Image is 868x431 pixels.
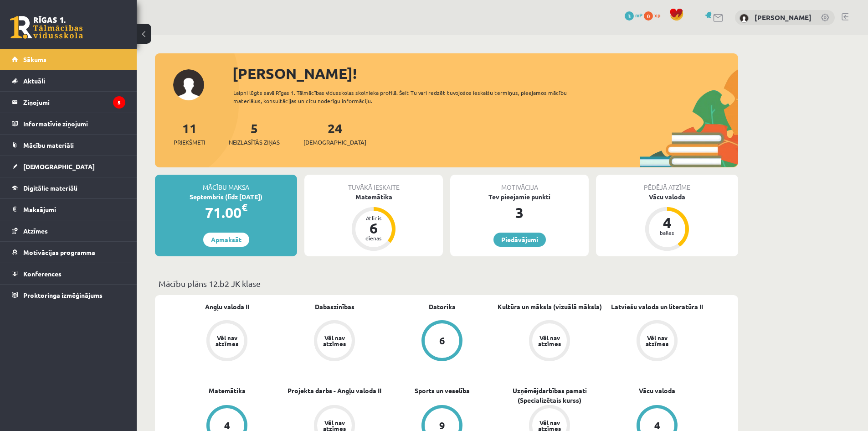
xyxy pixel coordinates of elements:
[496,386,603,405] a: Uzņēmējdarbības pamati (Specializētais kurss)
[23,92,125,113] legend: Ziņojumi
[429,302,456,312] a: Datorika
[644,11,665,19] a: 0 xp
[450,192,589,202] div: Tev pieejamie punkti
[155,175,297,192] div: Mācību maksa
[360,215,387,221] div: Atlicis
[23,113,125,134] legend: Informatīvie ziņojumi
[635,11,642,19] span: mP
[113,96,125,109] i: 5
[205,302,249,312] a: Angļu valoda II
[12,199,125,220] a: Maksājumi
[388,320,496,363] a: 6
[653,215,681,230] div: 4
[288,386,381,395] a: Projekta darbs - Angļu valoda II
[537,335,562,347] div: Vēl nav atzīmes
[639,386,675,395] a: Vācu valoda
[23,248,95,256] span: Motivācijas programma
[360,221,387,235] div: 6
[315,302,354,312] a: Dabaszinības
[23,141,74,149] span: Mācību materiāli
[23,184,77,192] span: Digitālie materiāli
[304,192,443,202] div: Matemātika
[23,270,62,278] span: Konferences
[12,263,125,284] a: Konferences
[12,156,125,177] a: [DEMOGRAPHIC_DATA]
[159,277,734,290] p: Mācību plāns 12.b2 JK klase
[224,421,230,431] div: 4
[12,220,125,241] a: Atzīmes
[654,11,660,19] span: xp
[12,177,125,198] a: Digitālie materiāli
[596,192,738,202] div: Vācu valoda
[304,192,443,252] a: Matemātika Atlicis 6 dienas
[12,49,125,70] a: Sākums
[596,175,738,192] div: Pēdējā atzīme
[303,120,366,147] a: 24[DEMOGRAPHIC_DATA]
[439,336,445,346] div: 6
[12,70,125,91] a: Aktuāli
[229,138,280,147] span: Neizlasītās ziņas
[174,138,205,147] span: Priekšmeti
[625,11,634,21] span: 3
[603,320,711,363] a: Vēl nav atzīmes
[23,55,46,63] span: Sākums
[23,291,103,299] span: Proktoringa izmēģinājums
[644,335,670,347] div: Vēl nav atzīmes
[755,13,812,22] a: [PERSON_NAME]
[173,320,281,363] a: Vēl nav atzīmes
[174,120,205,147] a: 11Priekšmeti
[241,201,247,214] span: €
[12,242,125,263] a: Motivācijas programma
[203,233,249,247] a: Apmaksāt
[229,120,280,147] a: 5Neizlasītās ziņas
[155,192,297,202] div: Septembris (līdz [DATE])
[625,11,642,19] a: 3 mP
[232,62,738,84] div: [PERSON_NAME]!
[281,320,388,363] a: Vēl nav atzīmes
[23,162,95,171] span: [DEMOGRAPHIC_DATA]
[233,88,583,105] div: Laipni lūgts savā Rīgas 1. Tālmācības vidusskolas skolnieka profilā. Šeit Tu vari redzēt tuvojošo...
[450,202,589,223] div: 3
[498,302,602,312] a: Kultūra un māksla (vizuālā māksla)
[360,235,387,241] div: dienas
[12,285,125,306] a: Proktoringa izmēģinājums
[415,386,470,395] a: Sports un veselība
[493,233,546,247] a: Piedāvājumi
[23,77,45,85] span: Aktuāli
[654,421,660,431] div: 4
[23,199,125,220] legend: Maksājumi
[304,175,443,192] div: Tuvākā ieskaite
[740,14,749,23] img: Ernests Muška
[653,230,681,235] div: balles
[12,135,125,156] a: Mācību materiāli
[214,335,240,347] div: Vēl nav atzīmes
[209,386,246,395] a: Matemātika
[23,227,48,235] span: Atzīmes
[10,16,83,39] a: Rīgas 1. Tālmācības vidusskola
[596,192,738,252] a: Vācu valoda 4 balles
[12,113,125,134] a: Informatīvie ziņojumi
[611,302,703,312] a: Latviešu valoda un literatūra II
[155,202,297,223] div: 71.00
[12,92,125,113] a: Ziņojumi5
[644,11,653,21] span: 0
[322,335,347,347] div: Vēl nav atzīmes
[303,138,366,147] span: [DEMOGRAPHIC_DATA]
[496,320,603,363] a: Vēl nav atzīmes
[450,175,589,192] div: Motivācija
[439,421,445,431] div: 9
